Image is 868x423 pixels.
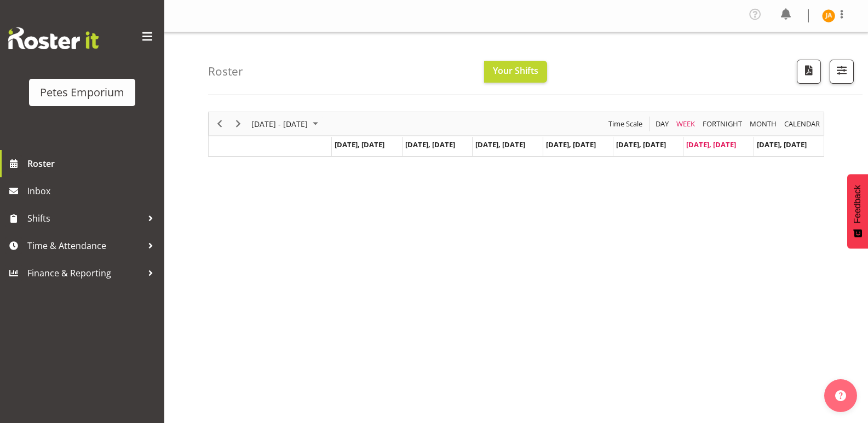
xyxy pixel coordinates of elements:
button: Filter Shifts [830,60,854,84]
span: [DATE] - [DATE] [250,117,309,131]
img: jeseryl-armstrong10788.jpg [822,9,835,22]
span: Time Scale [607,117,643,131]
span: Week [675,117,696,131]
span: Shifts [27,210,142,227]
span: Your Shifts [493,65,538,77]
button: September 01 - 07, 2025 [250,117,323,131]
button: Timeline Month [748,117,779,131]
span: [DATE], [DATE] [546,140,596,149]
span: Time & Attendance [27,237,142,254]
span: calendar [783,117,821,131]
div: Next [229,112,248,135]
h4: Roster [208,65,243,78]
button: Feedback - Show survey [847,174,868,248]
span: [DATE], [DATE] [335,140,384,149]
span: [DATE], [DATE] [616,140,666,149]
button: Previous [212,117,227,131]
img: Rosterit website logo [8,27,99,49]
span: [DATE], [DATE] [405,140,455,149]
img: help-xxl-2.png [835,390,846,401]
span: Month [749,117,778,131]
button: Timeline Day [654,117,671,131]
button: Time Scale [607,117,645,131]
span: [DATE], [DATE] [475,140,525,149]
button: Timeline Week [675,117,697,131]
span: [DATE], [DATE] [757,140,807,149]
span: Inbox [27,183,159,199]
button: Your Shifts [484,61,547,83]
span: Fortnight [702,117,743,131]
span: Finance & Reporting [27,265,142,281]
span: Roster [27,155,159,172]
div: Petes Emporium [40,84,124,101]
span: Feedback [853,185,863,223]
div: Timeline Week of September 6, 2025 [208,112,824,157]
button: Next [231,117,246,131]
span: [DATE], [DATE] [686,140,736,149]
button: Fortnight [701,117,744,131]
button: Month [783,117,822,131]
button: Download a PDF of the roster according to the set date range. [797,60,821,84]
span: Day [654,117,670,131]
div: Previous [210,112,229,135]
